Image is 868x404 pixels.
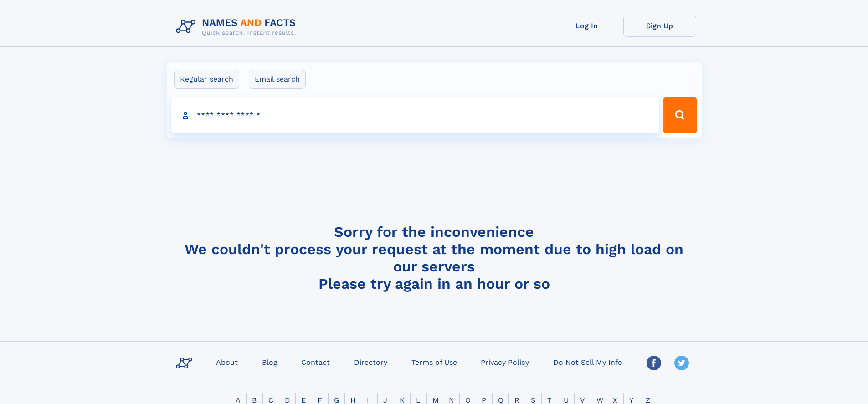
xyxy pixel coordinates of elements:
label: Regular search [174,70,239,89]
img: Facebook [647,356,661,370]
a: Sign Up [623,15,696,37]
label: Email search [249,70,306,89]
a: Privacy Policy [477,355,533,368]
input: search input [171,97,659,133]
a: Blog [258,355,281,368]
a: Terms of Use [408,355,461,368]
h4: Sorry for the inconvenience We couldn't process your request at the moment due to high load on ou... [172,223,696,292]
img: Twitter [674,356,689,370]
a: Do Not Sell My Info [550,355,626,368]
button: Search Button [663,97,697,133]
a: Log In [550,15,623,37]
a: Contact [298,355,334,368]
a: About [212,355,241,368]
img: Logo Names and Facts [172,15,303,39]
a: Directory [350,355,391,368]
